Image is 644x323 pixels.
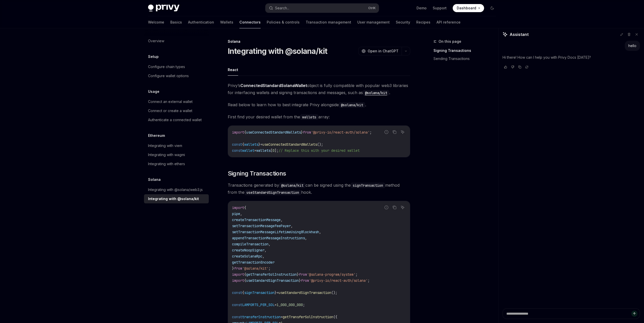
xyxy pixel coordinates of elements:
span: '@solana/kit' [242,266,268,271]
span: First find your desired wallet from the array: [228,113,410,120]
div: Connect an external wallet [148,99,193,105]
a: Recipes [416,16,430,28]
button: Search...CtrlK [265,4,379,13]
span: getTransactionEncoder [232,260,275,265]
span: // Replace this with your desired wallet [279,148,360,153]
span: ; [268,266,271,271]
a: Configure chain types [144,62,209,71]
span: ]; [275,148,279,153]
code: useStandardSignTransaction [244,190,301,195]
span: const [232,290,242,295]
span: , [240,211,242,216]
button: Report incorrect code [383,204,390,211]
a: Wallets [220,16,233,28]
span: ; [356,272,358,277]
a: @solana/kit [363,90,389,95]
code: @solana/kit [363,90,389,96]
span: = [254,148,256,153]
span: compileTransaction [232,242,268,246]
span: '@solana-program/system' [307,272,356,277]
h5: Setup [148,54,159,60]
span: wallet [242,148,254,153]
button: Report incorrect code [383,129,390,135]
a: Security [396,16,410,28]
span: 0 [273,148,275,153]
a: Integrating with @solana/kit [144,194,209,203]
span: import [232,205,244,210]
span: from [299,272,307,277]
span: } [297,272,299,277]
span: = [260,142,262,147]
span: createNoopSigner [232,248,264,252]
h5: Solana [148,177,161,183]
span: } [258,142,260,147]
div: Configure wallet options [148,73,189,79]
span: const [232,142,242,147]
span: 1_000_000_000 [277,303,303,307]
span: , [319,230,321,234]
span: wallets [244,142,258,147]
h1: Integrating with @solana/kit [228,47,327,56]
span: import [232,130,244,135]
a: API reference [437,16,461,28]
span: { [242,142,244,147]
div: Integrating with ethers [148,161,185,167]
button: Ask AI [399,204,406,211]
span: setTransactionMessageLifetimeUsingBlockhash [232,230,319,234]
button: React [228,64,238,76]
span: from [303,130,311,135]
span: const [232,148,242,153]
a: Authenticate a connected wallet [144,115,209,124]
span: Assistant [510,31,529,37]
span: Ctrl K [368,6,376,10]
code: @solana/kit [339,102,365,108]
button: Copy the contents from the code block [391,204,398,211]
span: , [264,248,266,252]
span: { [242,290,244,295]
span: ; [370,130,372,135]
strong: ConnectedStandardSolanaWallet [240,83,307,88]
a: Sending Transactions [433,55,500,63]
span: { [244,278,246,283]
a: Configure wallet options [144,71,209,80]
span: from [234,266,242,271]
div: Connect or create a wallet [148,108,192,114]
div: Integrating with wagmi [148,152,185,158]
span: } [299,278,301,283]
span: On this page [439,38,461,45]
span: Signing Transactions [228,169,286,178]
div: Overview [148,38,164,44]
a: Integrating with @solana/web3.js [144,185,209,194]
span: '@privy-io/react-auth/solana' [311,130,370,135]
span: = [277,290,279,295]
span: (); [331,290,337,295]
span: Privy’s object is fully compatible with popular web3 libraries for interfacing wallets and signin... [228,82,410,96]
span: LAMPORTS_PER_SOL [242,303,275,307]
a: Support [433,6,447,11]
span: getTransferSolInstruction [246,272,297,277]
code: signTransaction [351,183,385,188]
a: User management [357,16,390,28]
a: Overview [144,36,209,46]
a: Connect or create a wallet [144,106,209,115]
span: ; [303,303,305,307]
a: Transaction management [306,16,351,28]
p: Hi there! How can I help you with Privy Docs [DATE]? [503,54,640,60]
span: { [244,130,246,135]
a: Authentication [188,16,214,28]
div: Solana [228,39,410,44]
button: Copy the contents from the code block [391,129,398,135]
span: ; [368,278,370,283]
span: , [268,242,271,246]
button: Send message [631,311,637,317]
span: , [281,218,283,222]
span: signTransaction [244,290,275,295]
span: Open in ChatGPT [368,49,399,54]
span: Read below to learn how to best integrate Privy alongside . [228,101,410,108]
code: wallets [300,114,318,120]
a: Integrating with ethers [144,159,209,168]
button: Toggle dark mode [488,4,496,12]
span: , [291,224,293,228]
button: Open in ChatGPT [358,47,402,55]
a: Welcome [148,16,164,28]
